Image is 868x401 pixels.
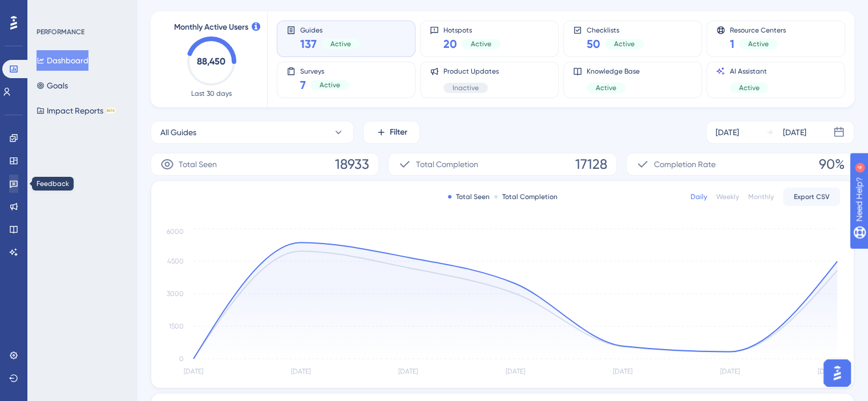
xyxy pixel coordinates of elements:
button: All Guides [151,121,354,144]
div: 4 [79,6,83,15]
div: PERFORMANCE [37,27,84,37]
span: Export CSV [794,192,830,201]
button: Export CSV [783,188,840,206]
text: 88,450 [197,56,225,67]
tspan: [DATE] [506,367,525,375]
span: Active [748,39,769,48]
span: 20 [443,36,457,52]
span: Guides [300,26,360,34]
button: Dashboard [37,50,88,71]
span: 18933 [335,155,369,173]
span: 1 [730,36,734,52]
span: Total Completion [416,157,478,171]
tspan: 3000 [167,290,184,298]
span: Active [330,39,351,48]
span: Need Help? [27,3,71,17]
div: Total Completion [494,192,558,201]
span: Active [320,80,340,90]
tspan: [DATE] [720,367,740,375]
span: Checklists [587,26,644,34]
tspan: 4500 [167,257,184,265]
span: Filter [390,125,407,139]
tspan: 6000 [167,227,184,235]
tspan: 0 [179,355,184,363]
span: Inactive [453,83,479,92]
div: BETA [106,108,116,114]
span: All Guides [160,125,196,139]
tspan: 1500 [169,322,184,330]
span: Resource Centers [730,26,786,34]
span: Active [596,83,616,92]
button: Impact ReportsBETA [37,100,116,121]
span: Active [739,83,760,92]
span: Product Updates [443,67,499,76]
tspan: [DATE] [291,367,310,375]
tspan: [DATE] [184,367,203,375]
span: Active [614,39,635,48]
span: Knowledge Base [587,67,640,76]
span: Total Seen [179,157,217,171]
span: 90% [819,155,845,173]
tspan: [DATE] [818,367,837,375]
iframe: UserGuiding AI Assistant Launcher [820,356,854,390]
button: Goals [37,75,68,96]
div: Weekly [716,192,739,201]
span: AI Assistant [730,67,769,76]
span: Active [471,39,491,48]
span: Hotspots [443,26,500,34]
span: Completion Rate [654,157,716,171]
span: Surveys [300,67,349,75]
div: [DATE] [783,125,806,139]
span: 17128 [575,155,607,173]
div: Total Seen [448,192,490,201]
div: Daily [691,192,707,201]
span: 7 [300,77,306,93]
span: 50 [587,36,600,52]
span: 137 [300,36,317,52]
div: Monthly [748,192,774,201]
button: Filter [363,121,420,144]
span: Monthly Active Users [174,21,248,34]
tspan: [DATE] [613,367,632,375]
div: [DATE] [716,125,739,139]
span: Last 30 days [191,89,232,98]
tspan: [DATE] [398,367,418,375]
